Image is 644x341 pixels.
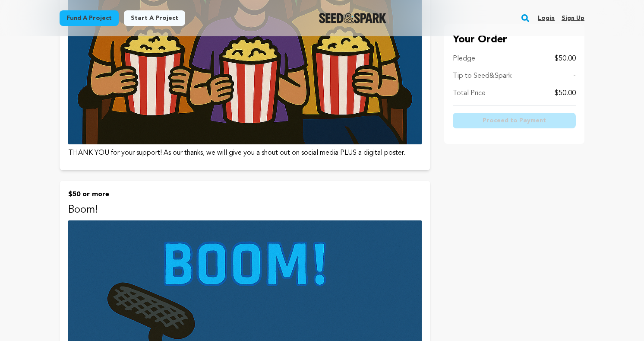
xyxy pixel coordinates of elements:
a: Sign up [562,11,584,25]
p: Boom! [68,203,422,217]
a: Fund a project [60,10,119,26]
p: $50 or more [68,189,422,200]
p: Total Price [453,88,486,99]
p: $50.00 [555,88,576,99]
a: Login [538,11,555,25]
p: THANK YOU for your support! As our thanks, we will give you a shout out on social media PLUS a di... [68,148,422,158]
p: Tip to Seed&Spark [453,71,511,81]
img: Seed&Spark Logo Dark Mode [319,13,387,23]
span: Proceed to Payment [483,116,546,125]
p: Your Order [453,33,576,47]
a: Seed&Spark Homepage [319,13,387,23]
p: $50.00 [555,54,576,64]
button: Proceed to Payment [453,113,576,128]
p: - [573,71,576,81]
p: Pledge [453,54,475,64]
a: Start a project [124,10,185,26]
